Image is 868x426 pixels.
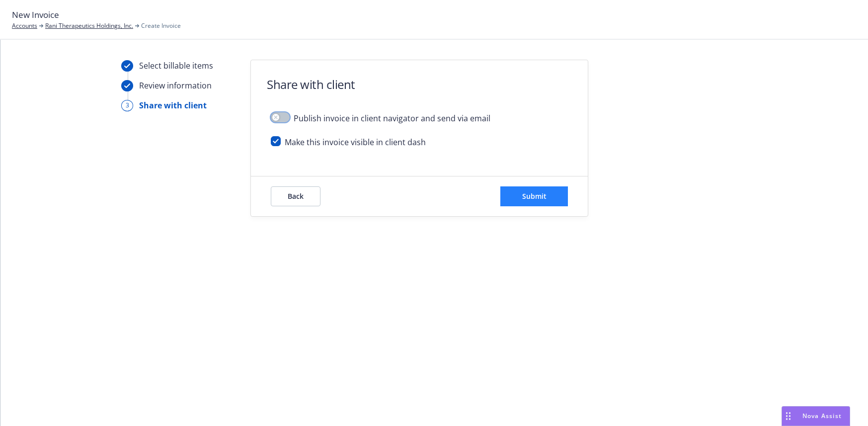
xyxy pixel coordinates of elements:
div: 3 [121,100,133,111]
h1: Share with client [267,76,355,92]
div: Share with client [139,99,207,111]
div: Review information [139,80,212,91]
div: Drag to move [782,407,794,426]
span: Publish invoice in client navigator and send via email [294,112,490,124]
span: Submit [522,191,547,201]
a: Accounts [12,21,37,30]
div: Select billable items [139,60,213,72]
span: Nova Assist [802,412,842,420]
button: Submit [500,186,568,206]
a: Rani Therapeutics Holdings, Inc. [45,21,133,30]
span: New Invoice [12,8,59,21]
span: Create Invoice [141,21,181,30]
button: Back [271,186,320,206]
button: Nova Assist [782,406,850,426]
span: Back [288,191,304,201]
span: Make this invoice visible in client dash [285,136,426,148]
